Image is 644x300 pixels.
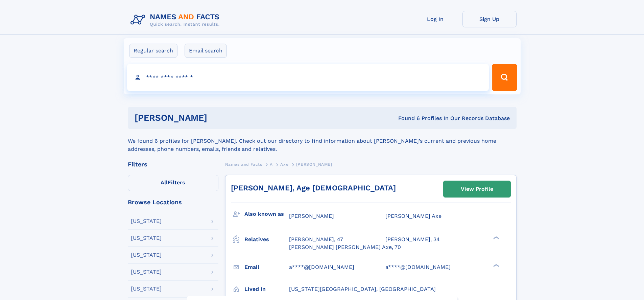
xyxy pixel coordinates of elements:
[280,162,288,167] span: Axe
[492,236,500,240] div: ❯
[128,161,218,167] div: Filters
[303,115,510,122] div: Found 6 Profiles In Our Records Database
[131,235,162,241] div: [US_STATE]
[131,286,162,292] div: [US_STATE]
[135,114,303,122] h1: [PERSON_NAME]
[128,11,225,29] img: Logo Names and Facts
[127,64,489,91] input: search input
[244,283,289,295] h3: Lived in
[492,263,500,268] div: ❯
[444,181,510,197] a: View Profile
[129,44,177,58] label: Regular search
[385,236,440,243] a: [PERSON_NAME], 34
[280,160,288,168] a: Axe
[131,252,162,258] div: [US_STATE]
[244,208,289,220] h3: Also known as
[128,129,517,153] div: We found 6 profiles for [PERSON_NAME]. Check out our directory to find information about [PERSON_...
[296,162,332,167] span: [PERSON_NAME]
[462,11,517,27] a: Sign Up
[270,160,273,168] a: A
[231,184,396,192] a: [PERSON_NAME], Age [DEMOGRAPHIC_DATA]
[289,213,334,219] span: [PERSON_NAME]
[492,64,517,91] button: Search Button
[225,160,262,168] a: Names and Facts
[289,244,401,251] a: [PERSON_NAME] [PERSON_NAME] Axe, 70
[244,261,289,273] h3: Email
[185,44,227,58] label: Email search
[270,162,273,167] span: A
[244,234,289,245] h3: Relatives
[161,179,168,186] span: All
[385,213,442,219] span: [PERSON_NAME] Axe
[408,11,462,27] a: Log In
[289,286,436,292] span: [US_STATE][GEOGRAPHIC_DATA], [GEOGRAPHIC_DATA]
[131,218,162,224] div: [US_STATE]
[131,269,162,275] div: [US_STATE]
[128,175,218,191] label: Filters
[289,236,343,243] a: [PERSON_NAME], 47
[128,199,218,205] div: Browse Locations
[461,181,493,197] div: View Profile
